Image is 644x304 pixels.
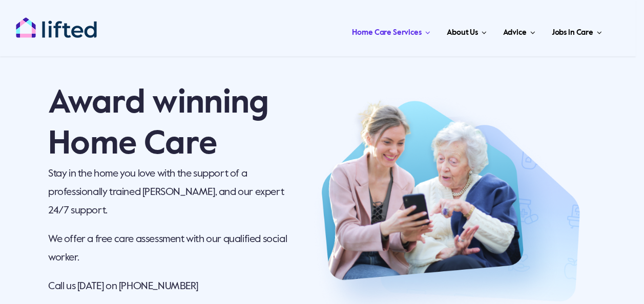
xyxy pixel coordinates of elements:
[549,15,606,46] a: Jobs in Care
[552,25,593,41] span: Jobs in Care
[48,169,284,216] span: Stay in the home you love with the support of a professionally trained [PERSON_NAME], and our exp...
[503,25,526,41] span: Advice
[447,25,478,41] span: About Us
[349,15,433,46] a: Home Care Services
[48,277,290,296] p: Call us [DATE] on [PHONE_NUMBER]
[444,15,490,46] a: About Us
[500,15,538,46] a: Advice
[15,17,97,27] a: lifted-logo
[48,83,290,165] p: Award winning Home Care
[118,15,606,46] nav: Main Menu
[352,25,421,41] span: Home Care Services
[48,230,290,267] p: We offer a free care assessment with our qualified social worker.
